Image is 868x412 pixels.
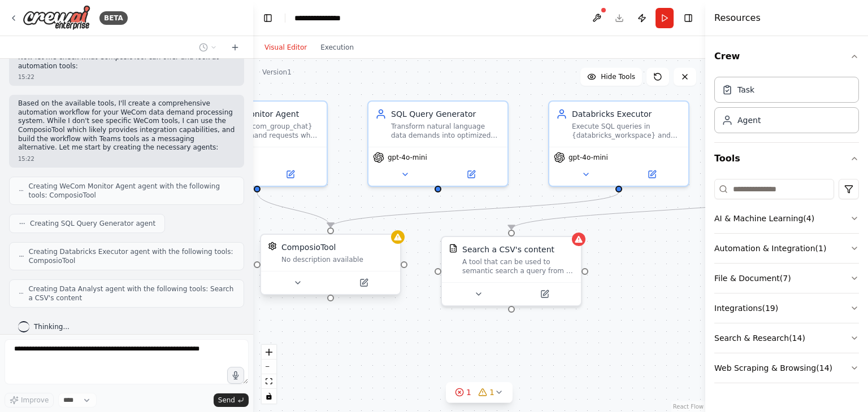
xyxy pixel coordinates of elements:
g: Edge from a4a6328e-38b7-4105-86f9-47b2428e6dba to daf75475-e60e-4147-bc7f-ed6b3f908719 [506,192,805,229]
button: Switch to previous chat [194,41,222,54]
button: Start a new chat [226,41,244,54]
div: 15:22 [18,73,235,81]
button: Open in side panel [439,168,503,181]
button: Open in side panel [620,168,684,181]
button: fit view [262,374,276,389]
div: BETA [99,11,128,25]
span: Creating WeCom Monitor Agent agent with the following tools: ComposioTool [28,182,235,200]
div: WeCom Monitor AgentMonitor {wecom_group_chat} for data demand requests when users mention @{bot_n... [186,100,328,187]
button: Search & Research(14) [714,323,859,353]
a: React Flow attribution [673,404,704,410]
img: CSVSearchTool [449,244,458,253]
button: AI & Machine Learning(4) [714,204,859,233]
div: Databricks Executor [572,108,682,120]
div: Version 1 [262,68,292,77]
g: Edge from eda330af-c458-47c6-9369-dc22390564ec to 843d31a2-19d7-4cb5-bda6-39eb28944f9c [325,192,624,227]
img: ComposioTool [268,242,277,251]
button: Web Scraping & Browsing(14) [714,353,859,383]
div: Crew [714,72,859,142]
button: Send [214,393,249,407]
div: Agent [737,115,761,126]
div: Execute SQL queries in {databricks_workspace} and retrieve the resulting data, handling connectio... [572,122,682,140]
button: Hide left sidebar [260,10,276,26]
button: Hide Tools [580,68,642,86]
button: Tools [714,143,859,174]
h4: Resources [714,11,761,25]
button: Open in side panel [513,287,576,301]
div: Databricks ExecutorExecute SQL queries in {databricks_workspace} and retrieve the resulting data,... [548,100,689,187]
p: Based on the available tools, I'll create a comprehensive automation workflow for your WeCom data... [18,99,235,152]
div: Tools [714,174,859,392]
p: Now let me check what ComposioTool can offer and look at automation tools: [18,53,235,71]
button: 11 [446,382,513,403]
div: WeCom Monitor Agent [210,108,320,120]
div: Monitor {wecom_group_chat} for data demand requests when users mention @{bot_name}, extract and p... [210,122,320,140]
button: Execution [314,41,361,54]
div: No description available [281,255,393,264]
div: Task [737,84,754,95]
button: Open in side panel [258,168,322,181]
span: Hide Tools [601,72,635,81]
span: Improve [21,396,49,405]
button: Visual Editor [258,41,314,54]
div: Transform natural language data demands into optimized SQL queries for {databricks_workspace}, en... [391,122,501,140]
button: Open in side panel [332,276,396,290]
button: Crew [714,41,859,72]
button: Click to speak your automation idea [227,367,244,384]
div: ComposioTool [281,242,336,253]
span: 1 [466,387,471,398]
div: Search a CSV's content [462,244,554,255]
button: Automation & Integration(1) [714,234,859,263]
div: React Flow controls [262,345,276,404]
img: Logo [23,5,90,30]
span: Creating SQL Query Generator agent [30,219,155,228]
nav: breadcrumb [294,12,351,24]
span: gpt-4o-mini [568,153,608,162]
button: zoom in [262,345,276,360]
div: 15:22 [18,155,235,163]
span: 1 [489,387,494,398]
button: Hide right sidebar [680,10,696,26]
button: zoom out [262,360,276,374]
div: ComposioToolComposioToolNo description available [260,236,401,297]
span: Send [218,396,235,405]
span: Thinking... [34,322,70,331]
div: CSVSearchToolSearch a CSV's contentA tool that can be used to semantic search a query from a CSV'... [441,236,582,306]
span: Creating Data Analyst agent with the following tools: Search a CSV's content [28,284,235,303]
g: Edge from d06b17d8-dd0e-4f94-b7e8-0c45aa85a171 to 843d31a2-19d7-4cb5-bda6-39eb28944f9c [251,192,336,227]
button: Improve [5,393,54,407]
button: toggle interactivity [262,389,276,404]
div: SQL Query GeneratorTransform natural language data demands into optimized SQL queries for {databr... [367,100,509,187]
div: SQL Query Generator [391,108,501,120]
span: Creating Databricks Executor agent with the following tools: ComposioTool [29,247,235,265]
button: File & Document(7) [714,264,859,293]
div: A tool that can be used to semantic search a query from a CSV's content. [462,257,574,275]
button: Integrations(19) [714,293,859,323]
span: gpt-4o-mini [388,153,427,162]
